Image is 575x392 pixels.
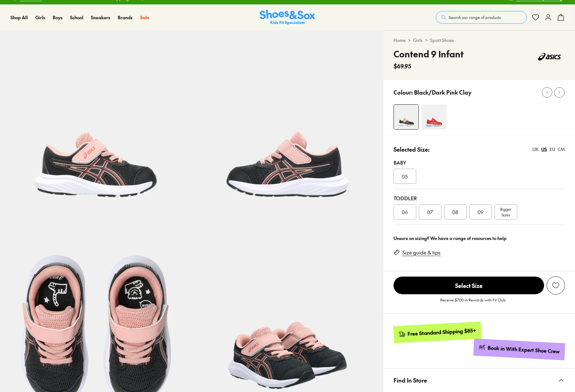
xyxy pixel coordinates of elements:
img: 5-551407_1 [192,30,383,222]
span: Select Size [394,277,544,294]
span: Brands [118,14,133,20]
span: Girls [35,14,45,20]
div: US [541,146,547,153]
button: Search our range of products [436,11,527,24]
a: Size guide & tips [402,249,441,256]
span: Sneakers [91,14,110,20]
span: 09 [477,208,483,216]
a: Shop All [10,14,28,21]
span: Shop All [10,14,28,20]
p: Selected Size: [394,145,430,154]
button: Select Size [394,276,544,295]
a: Shoes & Sox [260,10,315,25]
h4: Contend 9 Infant [394,47,464,61]
a: Book in With Expert Shoe Crew [473,339,565,360]
a: Sport Shoes [430,37,454,44]
a: Brands [118,14,133,21]
div: Baby [394,159,565,166]
div: Toddler [394,194,565,202]
span: 07 [427,208,433,216]
button: Add to Wishlist [547,276,565,295]
div: EU [549,146,555,153]
span: Boys [53,14,62,20]
a: Sale [140,14,149,21]
span: 08 [452,208,458,216]
a: Free Standard Shipping $85+ [393,322,481,343]
a: Girls [35,14,45,21]
a: School [70,14,83,21]
div: CM [558,146,565,153]
button: Find In Store [383,368,575,392]
div: Book in With Expert Shoe Crew [488,344,560,355]
img: SNS_Logo_Responsive.svg [260,10,315,25]
a: Boys [53,14,62,21]
p: Black/Dark Pink Clay [414,88,471,97]
p: Colour: [394,88,413,97]
span: Search our range of products [449,15,501,20]
img: 4-551406_1 [394,105,418,129]
span: 05 [402,173,408,180]
p: Receive $7.00 in Rewards with Fit Club [440,297,506,308]
div: UK [532,146,539,153]
img: Vendor logo [535,47,565,66]
span: 06 [402,208,408,216]
a: Girls [413,37,423,44]
a: Sneakers [91,14,110,21]
span: School [70,14,83,20]
span: Sale [140,14,149,20]
img: 4-522444_1 [421,104,447,130]
div: Unsure on sizing? We have a range of resources to help [394,235,565,242]
a: Home [394,37,406,44]
span: $69.95 [394,62,411,70]
span: Bigger Sizes [500,206,511,218]
div: Free Standard Shipping $85+ [407,327,476,337]
span: Find In Store [394,371,427,389]
div: > > [394,37,565,44]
